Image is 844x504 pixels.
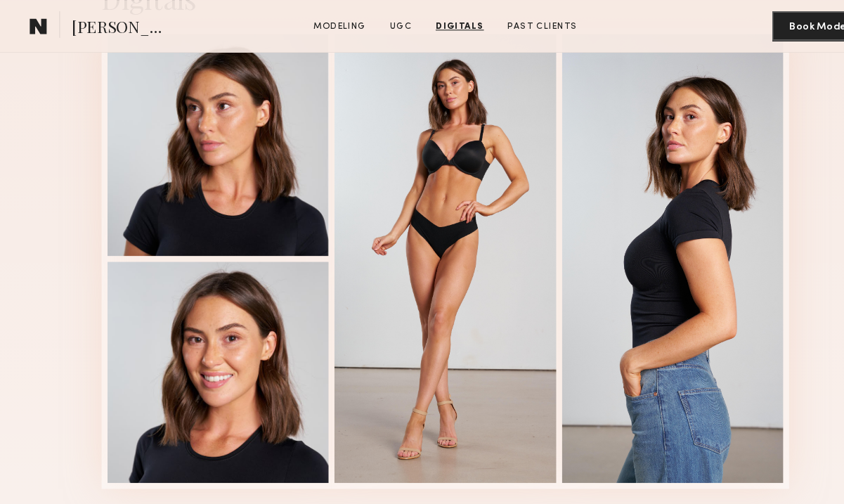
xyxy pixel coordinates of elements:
a: Past Clients [476,19,553,32]
a: Modeling [292,19,353,32]
a: Digitals [408,19,465,32]
a: UGC [364,19,396,32]
a: Book Model [732,18,822,30]
span: [PERSON_NAME] [68,14,166,39]
button: Book Model [732,11,822,39]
